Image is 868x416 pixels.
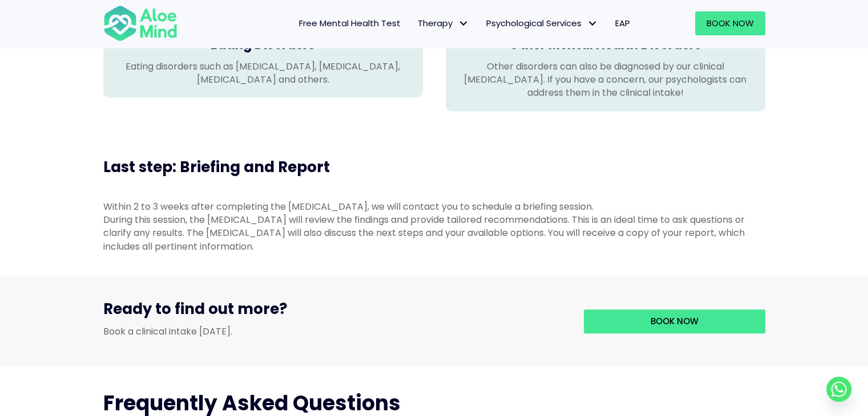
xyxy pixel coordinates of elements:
[290,11,409,35] a: Free Mental Health Test
[826,377,851,402] a: Whatsapp
[103,299,567,325] h3: Ready to find out more?
[584,15,601,32] span: Psychological Services: submenu
[615,17,630,29] span: EAP
[478,11,607,35] a: Psychological ServicesPsychological Services: submenu
[192,11,639,35] nav: Menu
[299,17,401,29] span: Free Mental Health Test
[455,15,472,32] span: Therapy: submenu
[584,309,765,333] a: Book now
[103,157,330,177] span: Last step: Briefing and Report
[706,17,754,29] span: Book Now
[103,213,765,253] div: During this session, the [MEDICAL_DATA] will review the findings and provide tailored recommendat...
[651,315,699,327] span: Book now
[486,17,598,29] span: Psychological Services
[409,11,478,35] a: TherapyTherapy: submenu
[695,11,765,35] a: Book Now
[607,11,639,35] a: EAP
[103,325,567,338] p: Book a clinical intake [DATE].
[103,200,765,213] div: Within 2 to 3 weeks after completing the [MEDICAL_DATA], we will contact you to schedule a briefi...
[103,5,177,42] img: Aloe mind Logo
[115,60,411,86] p: Eating disorders such as [MEDICAL_DATA], [MEDICAL_DATA], [MEDICAL_DATA] and others.
[457,60,754,100] p: Other disorders can also be diagnosed by our clinical [MEDICAL_DATA]. If you have a concern, our ...
[418,17,469,29] span: Therapy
